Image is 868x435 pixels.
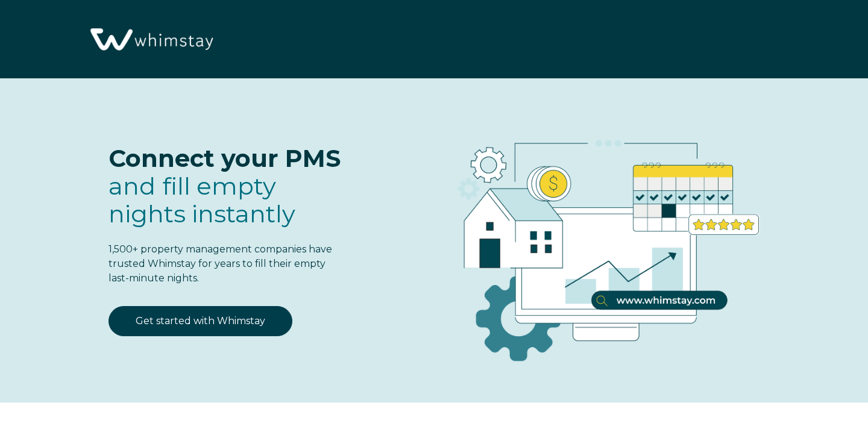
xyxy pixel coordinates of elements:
span: 1,500+ property management companies have trusted Whimstay for years to fill their empty last-min... [108,243,332,284]
img: Whimstay Logo-02 1 [84,6,217,74]
span: and [108,171,295,228]
span: fill empty nights instantly [108,171,295,228]
a: Get started with Whimstay [108,306,292,336]
img: RBO Ilustrations-03 [389,102,814,381]
span: Connect your PMS [108,143,341,173]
